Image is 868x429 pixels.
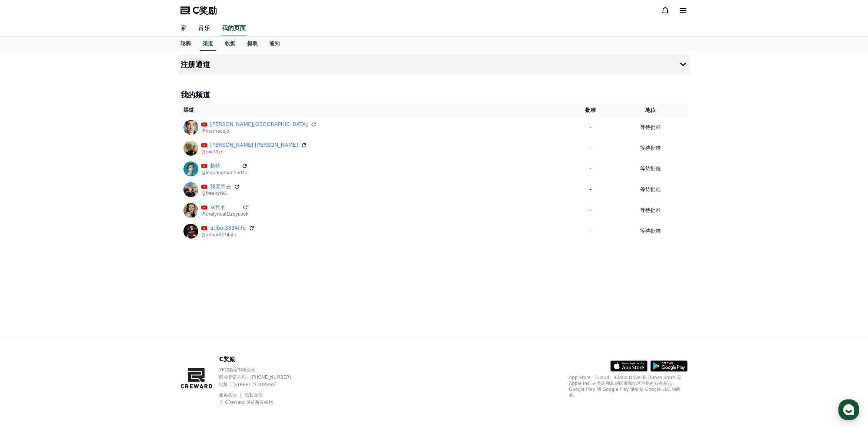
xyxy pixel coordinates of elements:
font: @atlboi3334life [201,232,236,237]
font: 商业登记号码：[PHONE_NUMBER] [219,375,291,380]
font: [PERSON_NAME][GEOGRAPHIC_DATA] [210,121,308,127]
font: @lequangmanh5043 [201,170,248,175]
a: 我要回去 [210,183,231,190]
font: 等待批准 [640,145,661,151]
font: 收据 [225,40,235,46]
font: 家 [180,24,186,31]
font: 我的频道 [180,90,210,99]
font: 等待批准 [640,228,661,234]
a: 通知 [264,37,286,51]
a: [PERSON_NAME]·[PERSON_NAME] [210,141,298,149]
font: 等待批准 [640,186,661,192]
a: atlboi3334life [210,224,246,232]
font: 我要回去 [210,183,231,189]
font: C奖励 [219,356,235,363]
font: © CReward 保留所有权利。 [219,400,277,405]
img: 马尔纳塞霍 [183,120,198,135]
a: 隐私政策 [245,393,262,398]
font: @freakyt95 [201,191,227,196]
font: @thelyrical1troycook [201,212,248,217]
a: [PERSON_NAME][GEOGRAPHIC_DATA] [210,120,308,128]
font: YP实验室有限公司 [219,367,256,372]
font: 轮廓 [180,40,191,46]
font: 等待批准 [640,166,661,172]
a: 轮廓 [175,37,197,51]
font: App Store、iCloud、iCloud Drive 和 iTunes Store 是 Apple Inc. 在美国和其他国家和地区注册的服务标志。Google Play 和 Google... [569,375,681,398]
font: 地址 : [STREET_ADDRESS] [219,382,276,387]
font: - [590,228,592,234]
font: @marnacejo [201,129,229,134]
a: 渠道 [200,37,216,51]
font: - [590,145,592,151]
font: 渠道 [183,107,194,113]
button: 注册通道 [178,54,690,75]
a: 收据 [219,37,241,51]
img: 灰狗的 [183,203,198,218]
font: 我的页面 [222,24,246,31]
font: 提取 [247,40,258,46]
a: 提取 [241,37,264,51]
a: 音乐 [192,21,216,36]
a: C奖励 [180,4,217,16]
font: - [590,124,592,130]
font: 注册通道 [180,60,210,69]
font: 地位 [645,107,656,113]
img: 我要回去 [183,182,198,197]
font: 等待批准 [640,207,661,213]
font: - [590,186,592,192]
font: 渠道 [203,40,213,46]
font: 音乐 [198,24,210,31]
img: 布莱克·赫尔 [183,141,198,156]
img: atlboi3334life [183,224,198,239]
font: @rok19ze [201,149,223,154]
font: 通知 [269,40,280,46]
font: atlboi3334life [210,225,246,231]
font: C奖励 [192,5,217,16]
img: 杨钩 [183,162,198,176]
font: 杨钩 [210,163,221,169]
a: 服务条款 [219,393,242,398]
font: - [590,166,592,172]
font: 灰狗的 [210,204,226,210]
a: 我的页面 [221,21,247,36]
a: 家 [175,21,192,36]
font: [PERSON_NAME]·[PERSON_NAME] [210,142,298,148]
a: 杨钩 [210,162,239,170]
a: 灰狗的 [210,203,239,211]
font: 服务条款 [219,393,237,398]
font: 批准 [585,107,596,113]
font: 等待批准 [640,124,661,130]
font: - [590,207,592,213]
